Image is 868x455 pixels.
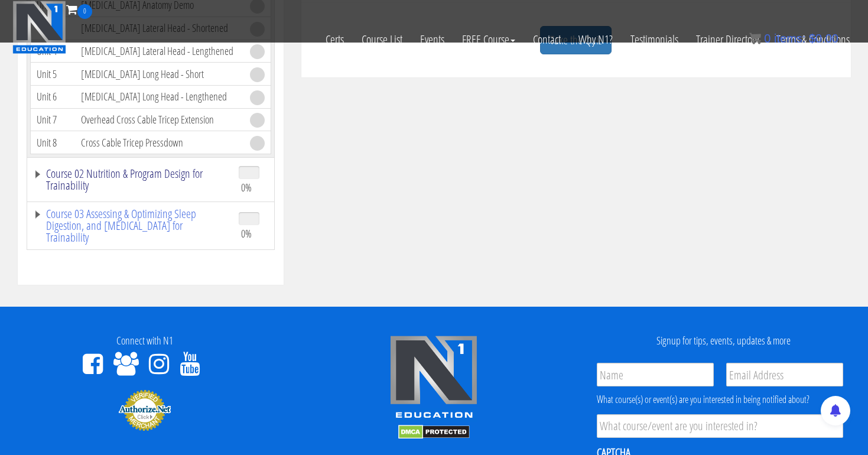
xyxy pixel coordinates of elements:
td: Overhead Cross Cable Tricep Extension [75,108,244,131]
span: 0% [241,181,252,194]
input: What course/event are you interested in? [597,414,843,438]
a: 0 [66,1,92,17]
img: DMCA.com Protection Status [398,425,470,439]
span: 0 [764,32,771,45]
a: Course 02 Nutrition & Program Design for Trainability [33,168,227,191]
span: 0% [241,227,252,240]
img: n1-edu-logo [389,335,478,422]
td: [MEDICAL_DATA] Long Head - Lengthened [75,86,244,109]
a: Course 03 Assessing & Optimizing Sleep Digestion, and [MEDICAL_DATA] for Trainability [33,208,227,243]
img: Authorize.Net Merchant - Click to Verify [118,389,171,431]
input: Email Address [726,363,843,386]
td: Unit 7 [30,108,75,131]
bdi: 0.00 [809,32,838,45]
td: [MEDICAL_DATA] Long Head - Short [75,63,244,86]
h4: Connect with N1 [9,335,281,347]
td: Cross Cable Tricep Pressdown [75,131,244,154]
img: n1-education [12,1,66,54]
a: Certs [317,19,353,60]
a: Testimonials [622,19,687,60]
span: items: [774,32,805,45]
a: Trainer Directory [687,19,768,60]
a: Terms & Conditions [768,19,859,60]
td: Unit 6 [30,86,75,109]
input: Name [597,363,714,386]
span: 0 [77,4,92,19]
td: Unit 8 [30,131,75,154]
a: FREE Course [453,19,524,60]
a: Why N1? [570,19,622,60]
a: Course List [353,19,411,60]
h4: Signup for tips, events, updates & more [587,335,859,347]
a: 0 items: $0.00 [749,32,838,45]
div: What course(s) or event(s) are you interested in being notified about? [597,392,843,407]
img: icon11.png [749,32,761,44]
a: Contact [524,19,570,60]
a: Events [411,19,453,60]
span: $ [809,32,815,45]
td: Unit 5 [30,63,75,86]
